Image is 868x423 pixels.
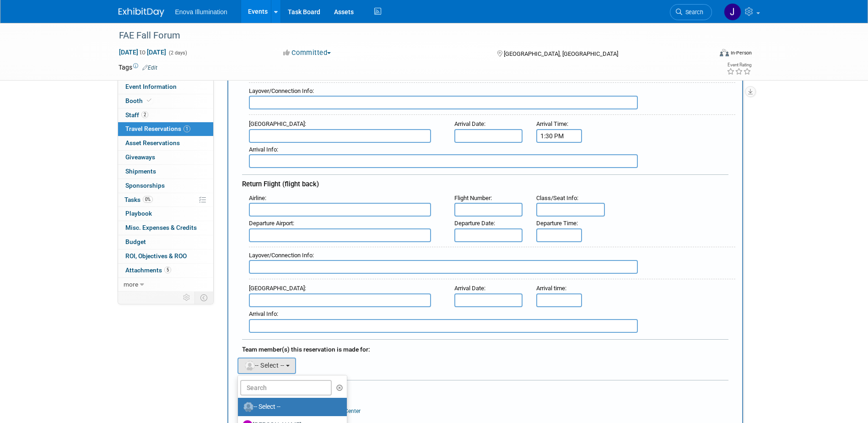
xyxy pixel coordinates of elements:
[125,252,187,260] span: ROI, Objectives & ROO
[727,63,751,67] div: Event Rating
[504,50,618,57] span: [GEOGRAPHIC_DATA], [GEOGRAPHIC_DATA]
[118,136,213,150] a: Asset Reservations
[536,220,577,227] span: Departure Time
[118,108,213,122] a: Staff2
[119,48,167,56] span: [DATE] [DATE]
[682,9,703,16] span: Search
[141,111,148,118] span: 2
[249,146,278,153] small: :
[5,4,473,13] body: Rich Text Area. Press ALT-0 for help.
[118,249,213,263] a: ROI, Objectives & ROO
[119,8,164,17] img: ExhibitDay
[249,120,306,127] small: :
[118,165,213,179] a: Shipments
[142,65,157,71] a: Edit
[249,252,314,259] small: :
[658,48,752,61] div: Event Format
[143,196,153,203] span: 0%
[249,310,278,317] small: :
[724,3,741,21] img: Janelle Tlusty
[118,179,213,193] a: Sponsorships
[138,49,147,56] span: to
[175,8,227,16] span: Enova Illumination
[118,207,213,221] a: Playbook
[454,285,484,292] span: Arrival Date
[237,358,297,374] button: -- Select --
[536,285,566,292] small: :
[125,153,155,161] span: Giveaways
[280,48,334,58] button: Committed
[118,94,213,108] a: Booth
[119,63,157,72] td: Tags
[240,380,332,396] input: Search
[183,125,190,132] span: 1
[118,235,213,249] a: Budget
[454,120,484,127] span: Arrival Date
[242,180,319,188] span: Return Flight (flight back)
[249,252,313,259] span: Layover/Connection Info
[194,292,213,304] td: Toggle Event Tabs
[454,195,491,201] span: Flight Number
[118,80,213,94] a: Event Information
[243,400,338,414] label: -- Select --
[536,120,568,127] small: :
[454,220,494,227] span: Departure Date
[125,139,180,146] span: Asset Reservations
[249,310,277,317] span: Arrival Info
[118,278,213,292] a: more
[249,87,314,94] small: :
[536,195,577,201] span: Class/Seat Info
[118,221,213,235] a: Misc. Expenses & Credits
[118,151,213,164] a: Giveaways
[125,266,171,274] span: Attachments
[242,385,728,393] div: Cost:
[125,168,156,175] span: Shipments
[118,264,213,277] a: Attachments5
[249,87,313,94] span: Layover/Connection Info
[249,195,265,201] span: Airline
[118,122,213,136] a: Travel Reservations1
[454,285,485,292] small: :
[536,195,578,201] small: :
[249,146,277,153] span: Arrival Info
[125,224,197,231] span: Misc. Expenses & Credits
[244,362,285,369] span: -- Select --
[730,49,752,56] div: In-Person
[125,182,165,189] span: Sponsorships
[164,266,171,273] span: 5
[125,210,152,217] span: Playbook
[249,120,305,127] span: [GEOGRAPHIC_DATA]
[147,98,151,103] i: Booth reservation complete
[536,285,565,292] span: Arrival time
[242,341,728,356] div: Team member(s) this reservation is made for:
[249,220,294,227] small: :
[249,285,305,292] span: [GEOGRAPHIC_DATA]
[179,292,195,304] td: Personalize Event Tab Strip
[454,220,495,227] small: :
[536,220,578,227] small: :
[670,4,712,20] a: Search
[249,195,266,201] small: :
[125,238,146,245] span: Budget
[124,281,138,288] span: more
[124,196,153,203] span: Tasks
[249,285,306,292] small: :
[125,125,190,132] span: Travel Reservations
[536,120,567,127] span: Arrival Time
[243,402,253,412] img: Unassigned-User-Icon.png
[125,83,177,90] span: Event Information
[454,120,485,127] small: :
[118,193,213,207] a: Tasks0%
[116,27,698,44] div: FAE Fall Forum
[168,50,187,56] span: (2 days)
[720,49,729,56] img: Format-Inperson.png
[125,97,153,104] span: Booth
[454,195,492,201] small: :
[125,111,148,119] span: Staff
[249,220,293,227] span: Departure Airport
